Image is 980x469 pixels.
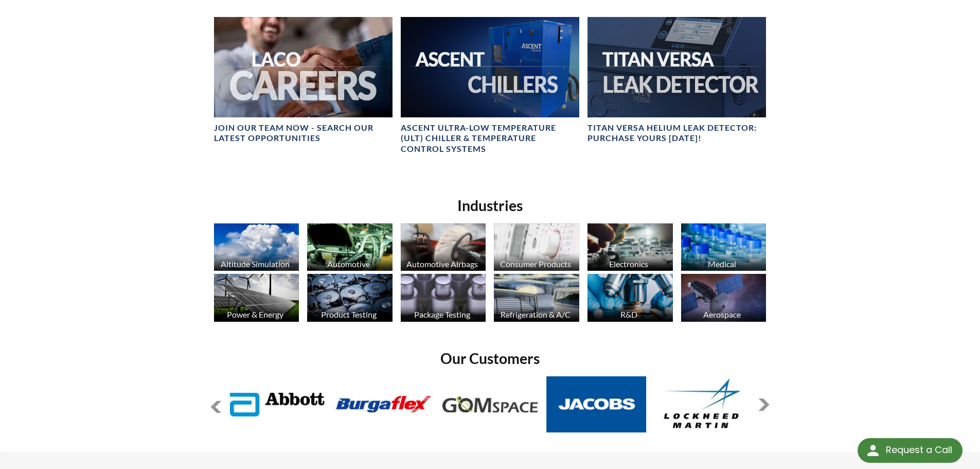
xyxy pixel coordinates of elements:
[399,309,485,319] div: Package Testing
[440,376,540,432] img: GOM-Space.jpg
[214,17,393,144] a: Join our team now - SEARCH OUR LATEST OPPORTUNITIES
[307,223,393,271] img: industry_Automotive_670x376.jpg
[681,274,767,322] img: Artboard_1.jpg
[334,376,434,432] img: Burgaflex.jpg
[681,274,767,324] a: Aerospace
[214,123,393,144] h4: Join our team now - SEARCH OUR LATEST OPPORTUNITIES
[212,259,298,269] div: Altitude Simulation
[307,274,393,322] img: industry_ProductTesting_670x376.jpg
[494,274,579,324] a: Refrigeration & A/C
[212,309,298,319] div: Power & Energy
[399,259,485,269] div: Automotive Airbags
[214,223,299,274] a: Altitude Simulation
[401,223,486,274] a: Automotive Airbags
[681,223,767,274] a: Medical
[227,376,328,432] img: Abbott-Labs.jpg
[653,376,753,432] img: Lockheed-Martin.jpg
[494,223,579,271] img: industry_Consumer_670x376.jpg
[587,17,766,144] a: TITAN VERSA bannerTITAN VERSA Helium Leak Detector: Purchase Yours [DATE]!
[865,442,881,459] img: round button
[858,438,963,463] div: Request a Call
[587,123,766,144] h4: TITAN VERSA Helium Leak Detector: Purchase Yours [DATE]!
[681,223,767,271] img: industry_Medical_670x376.jpg
[886,438,952,462] div: Request a Call
[214,223,299,271] img: industry_AltitudeSim_670x376.jpg
[307,274,393,324] a: Product Testing
[306,259,391,269] div: Automotive
[587,223,673,274] a: Electronics
[401,223,486,271] img: industry_Auto-Airbag_670x376.jpg
[587,274,673,322] img: industry_R_D_670x376.jpg
[492,309,578,319] div: Refrigeration & A/C
[587,223,673,271] img: industry_Electronics_670x376.jpg
[214,274,299,324] a: Power & Energy
[401,17,579,155] a: Ascent Chiller ImageAscent Ultra-Low Temperature (ULT) Chiller & Temperature Control Systems
[546,376,647,432] img: Jacobs.jpg
[401,274,486,322] img: industry_Package_670x376.jpg
[401,123,579,154] h4: Ascent Ultra-Low Temperature (ULT) Chiller & Temperature Control Systems
[586,259,672,269] div: Electronics
[401,274,486,324] a: Package Testing
[680,309,765,319] div: Aerospace
[587,274,673,324] a: R&D
[494,223,579,274] a: Consumer Products
[210,349,771,368] h2: Our Customers
[494,274,579,322] img: industry_HVAC_670x376.jpg
[306,309,391,319] div: Product Testing
[586,309,672,319] div: R&D
[214,274,299,322] img: industry_Power-2_670x376.jpg
[680,259,765,269] div: Medical
[492,259,578,269] div: Consumer Products
[307,223,393,274] a: Automotive
[210,196,771,215] h2: Industries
